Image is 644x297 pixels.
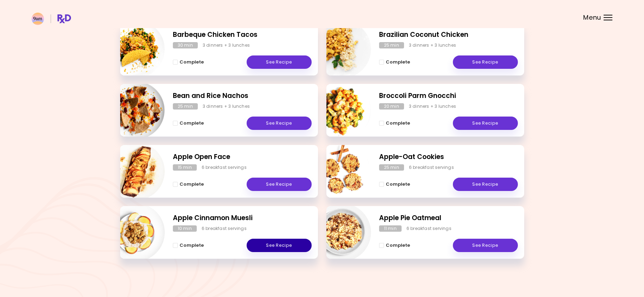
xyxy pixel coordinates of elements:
[106,81,165,139] img: Info - Bean and Rice Nachos
[173,42,198,48] div: 30 min
[173,225,197,232] div: 10 min
[453,239,518,252] a: See Recipe - Apple Pie Oatmeal
[313,20,371,78] img: Info - Brazilian Coconut Chicken
[106,203,165,262] img: Info - Apple Cinnamon Muesli
[203,42,250,48] div: 3 dinners + 3 lunches
[202,225,247,232] div: 6 breakfast servings
[379,103,404,110] div: 20 min
[379,152,518,162] h2: Apple-Oat Cookies
[180,120,204,126] span: Complete
[173,241,204,250] button: Complete - Apple Cinnamon Muesli
[379,164,404,171] div: 25 min
[173,91,312,101] h2: Bean and Rice Nachos
[583,14,601,21] span: Menu
[173,58,204,66] button: Complete - Barbeque Chicken Tacos
[173,30,312,40] h2: Barbeque Chicken Tacos
[453,117,518,130] a: See Recipe - Broccoli Parm Gnocchi
[313,142,371,200] img: Info - Apple-Oat Cookies
[173,103,198,110] div: 25 min
[379,119,410,127] button: Complete - Broccoli Parm Gnocchi
[173,164,197,171] div: 15 min
[386,59,410,65] span: Complete
[453,178,518,191] a: See Recipe - Apple-Oat Cookies
[173,119,204,127] button: Complete - Bean and Rice Nachos
[379,91,518,101] h2: Broccoli Parm Gnocchi
[379,180,410,189] button: Complete - Apple-Oat Cookies
[180,59,204,65] span: Complete
[386,120,410,126] span: Complete
[406,225,451,232] div: 6 breakfast servings
[313,81,371,139] img: Info - Broccoli Parm Gnocchi
[379,42,404,48] div: 25 min
[180,181,204,187] span: Complete
[247,117,312,130] a: See Recipe - Bean and Rice Nachos
[203,103,250,110] div: 3 dinners + 3 lunches
[247,239,312,252] a: See Recipe - Apple Cinnamon Muesli
[409,103,456,110] div: 3 dinners + 3 lunches
[173,152,312,162] h2: Apple Open Face
[202,164,247,171] div: 6 breakfast servings
[379,58,410,66] button: Complete - Brazilian Coconut Chicken
[173,180,204,189] button: Complete - Apple Open Face
[386,243,410,248] span: Complete
[106,20,165,78] img: Info - Barbeque Chicken Tacos
[32,13,71,25] img: RxDiet
[173,213,312,223] h2: Apple Cinnamon Muesli
[409,42,456,48] div: 3 dinners + 3 lunches
[247,55,312,69] a: See Recipe - Barbeque Chicken Tacos
[386,181,410,187] span: Complete
[379,241,410,250] button: Complete - Apple Pie Oatmeal
[180,243,204,248] span: Complete
[313,203,371,262] img: Info - Apple Pie Oatmeal
[106,142,165,200] img: Info - Apple Open Face
[453,55,518,69] a: See Recipe - Brazilian Coconut Chicken
[409,164,454,171] div: 6 breakfast servings
[379,213,518,223] h2: Apple Pie Oatmeal
[379,225,402,232] div: 11 min
[247,178,312,191] a: See Recipe - Apple Open Face
[379,30,518,40] h2: Brazilian Coconut Chicken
